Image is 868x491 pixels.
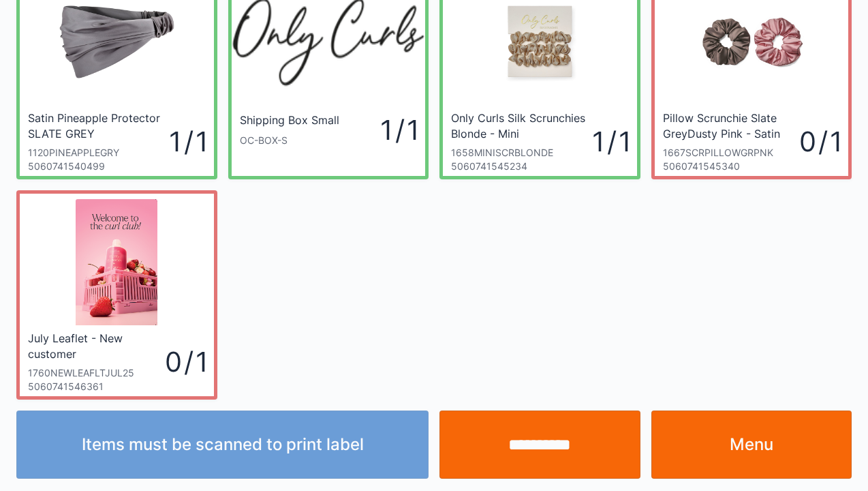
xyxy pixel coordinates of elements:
[28,366,165,380] div: 1760NEWLEAFLTJUL25
[28,110,166,140] div: Satin Pineapple Protector SLATE GREY
[16,190,217,400] a: July Leaflet - New customer1760NEWLEAFLTJUL2550607415463610 / 1
[651,411,852,479] a: Menu
[240,134,343,147] div: OC-BOX-S
[165,342,206,381] div: 0 / 1
[663,160,800,173] div: 5060741545340
[451,110,589,140] div: Only Curls Silk Scrunchies Blonde - Mini
[169,122,206,161] div: 1 / 1
[240,113,339,128] div: Shipping Box Small
[76,199,157,325] img: Screenshot-86.png
[343,110,418,149] div: 1 / 1
[28,380,165,393] div: 5060741546361
[451,160,592,173] div: 5060741545234
[663,146,800,160] div: 1667SCRPILLOWGRPNK
[663,110,796,140] div: Pillow Scrunchie Slate GreyDusty Pink - Satin
[28,160,169,173] div: 5060741540499
[28,146,169,160] div: 1120PINEAPPLEGRY
[28,331,161,361] div: July Leaflet - New customer
[592,122,629,161] div: 1 / 1
[799,122,840,161] div: 0 / 1
[451,146,592,160] div: 1658MINISCRBLONDE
